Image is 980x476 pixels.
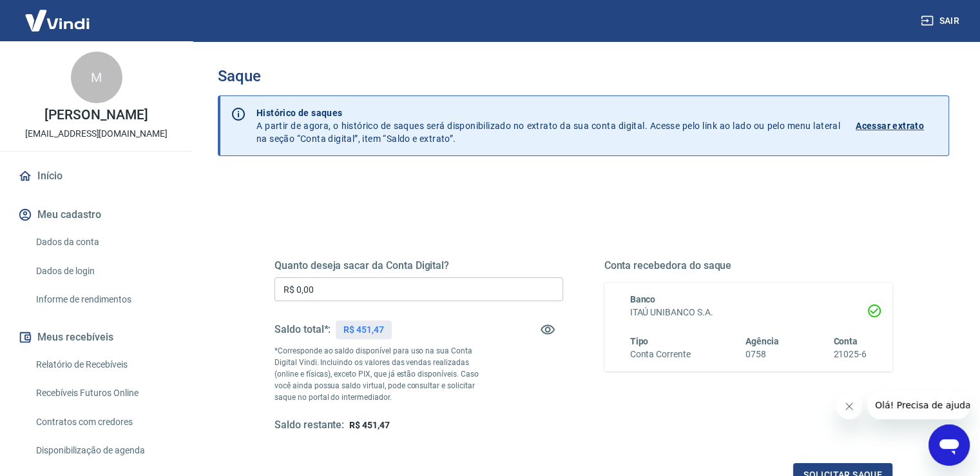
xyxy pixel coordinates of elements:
[256,106,840,119] p: Histórico de saques
[274,345,491,403] p: *Corresponde ao saldo disponível para uso na sua Conta Digital Vindi. Incluindo os valores das ve...
[31,352,177,378] a: Relatório de Recebíveis
[31,286,177,313] a: Informe de rendimentos
[918,9,965,33] button: Sair
[745,336,779,346] span: Agência
[833,348,867,361] h6: 21025-6
[15,201,177,229] button: Meu cadastro
[15,1,99,40] img: Vindi
[349,420,390,430] span: R$ 451,47
[630,348,691,361] h6: Conta Corrente
[745,348,779,361] h6: 0758
[856,119,924,132] p: Acessar extrato
[71,52,122,103] div: M
[256,106,840,145] p: A partir de agora, o histórico de saques será disponibilizado no extrato da sua conta digital. Ac...
[8,9,108,19] span: Olá! Precisa de ajuda?
[833,336,858,346] span: Conta
[836,393,862,419] iframe: Fechar mensagem
[15,323,177,352] button: Meus recebíveis
[31,229,177,255] a: Dados da conta
[630,294,656,304] span: Banco
[31,258,177,284] a: Dados de login
[274,259,563,272] h5: Quanto deseja sacar da Conta Digital?
[928,424,970,466] iframe: Botão para abrir a janela de mensagens
[31,409,177,435] a: Contratos com credores
[630,336,649,346] span: Tipo
[31,380,177,406] a: Recebíveis Futuros Online
[856,106,938,145] a: Acessar extrato
[25,127,168,141] p: [EMAIL_ADDRESS][DOMAIN_NAME]
[218,67,949,85] h3: Saque
[867,391,970,419] iframe: Mensagem da empresa
[31,437,177,464] a: Disponibilização de agenda
[343,323,384,337] p: R$ 451,47
[604,259,893,272] h5: Conta recebedora do saque
[274,323,331,336] h5: Saldo total*:
[630,306,867,319] h6: ITAÚ UNIBANCO S.A.
[274,419,344,432] h5: Saldo restante:
[15,162,177,190] a: Início
[44,108,148,122] p: [PERSON_NAME]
